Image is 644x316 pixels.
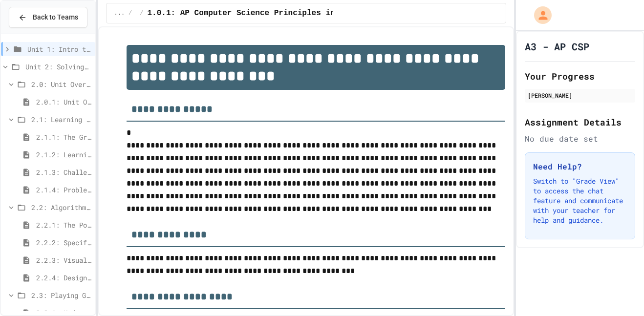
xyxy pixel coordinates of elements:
[525,69,635,83] h2: Your Progress
[525,40,589,53] h1: A3 - AP CSP
[140,9,143,17] span: /
[31,79,91,89] span: 2.0: Unit Overview
[31,290,91,300] span: 2.3: Playing Games
[31,202,91,212] span: 2.2: Algorithms - from Pseudocode to Flowcharts
[25,62,91,72] span: Unit 2: Solving Problems in Computer Science
[36,220,91,230] span: 2.2.1: The Power of Algorithms
[36,149,91,160] span: 2.1.2: Learning to Solve Hard Problems
[36,185,91,195] span: 2.1.4: Problem Solving Practice
[524,4,554,26] div: My Account
[36,273,91,283] span: 2.2.4: Designing Flowcharts
[31,114,91,125] span: 2.1: Learning to Solve Hard Problems
[36,255,91,265] span: 2.2.3: Visualizing Logic with Flowcharts
[533,161,627,172] h3: Need Help?
[36,237,91,248] span: 2.2.2: Specifying Ideas with Pseudocode
[36,132,91,142] span: 2.1.1: The Growth Mindset
[528,91,632,100] div: [PERSON_NAME]
[36,167,91,177] span: 2.1.3: Challenge Problem - The Bridge
[533,176,627,225] p: Switch to "Grade View" to access the chat feature and communicate with your teacher for help and ...
[36,97,91,107] span: 2.0.1: Unit Overview
[114,9,125,17] span: ...
[603,277,634,306] iframe: chat widget
[525,133,635,145] div: No due date set
[27,44,91,54] span: Unit 1: Intro to Computer Science
[525,115,635,129] h2: Assignment Details
[9,7,87,28] button: Back to Teams
[148,7,443,19] span: 1.0.1: AP Computer Science Principles in Python Course Syllabus
[563,234,634,276] iframe: chat widget
[33,12,78,22] span: Back to Teams
[129,9,132,17] span: /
